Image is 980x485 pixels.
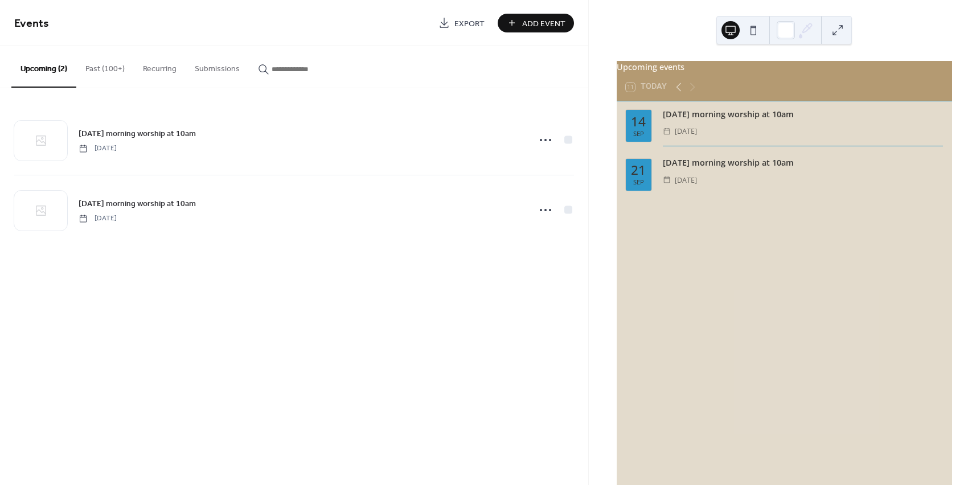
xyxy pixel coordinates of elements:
span: [DATE] [675,174,697,186]
span: Add Event [522,18,565,30]
div: [DATE] morning worship at 10am [663,157,943,169]
button: Submissions [186,46,249,87]
span: [DATE] [675,125,697,137]
div: 21 [631,164,646,177]
div: Sep [633,130,644,137]
span: Events [14,13,49,35]
span: [DATE] morning worship at 10am [79,198,196,210]
button: Recurring [134,46,186,87]
button: Add Event [498,14,574,32]
span: [DATE] [79,143,117,154]
div: ​ [663,125,671,137]
a: [DATE] morning worship at 10am [79,197,196,210]
div: Upcoming events [617,61,952,73]
div: ​ [663,174,671,186]
span: [DATE] morning worship at 10am [79,128,196,140]
button: Past (100+) [76,46,134,87]
a: Export [430,14,493,32]
button: Upcoming (2) [11,46,76,88]
div: Sep [633,179,644,185]
span: [DATE] [79,213,117,224]
a: [DATE] morning worship at 10am [79,127,196,140]
div: 14 [631,116,646,129]
span: Export [454,18,485,30]
div: [DATE] morning worship at 10am [663,108,943,121]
